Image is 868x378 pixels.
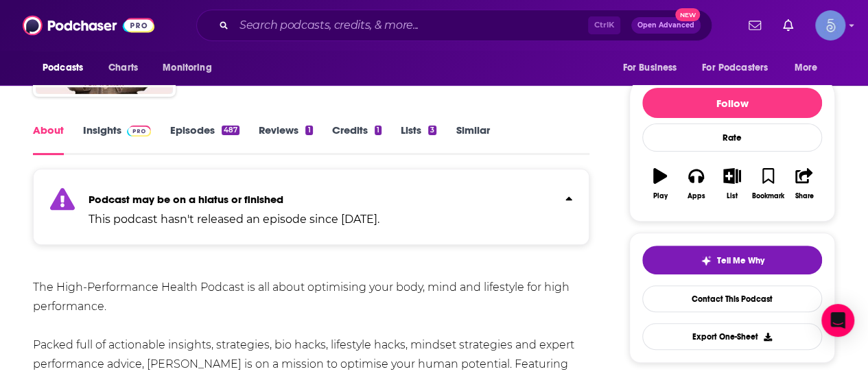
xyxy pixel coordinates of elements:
span: Monitoring [163,58,211,78]
button: Apps [678,159,714,209]
div: Open Intercom Messenger [821,304,854,337]
span: Podcasts [43,58,83,78]
span: Ctrl K [588,16,620,34]
button: open menu [33,55,101,81]
button: Export One-Sheet [642,323,822,350]
a: Reviews1 [259,123,312,155]
button: Show profile menu [815,10,845,40]
button: Open AdvancedNew [631,17,701,34]
a: Similar [456,123,489,155]
div: Bookmark [752,192,784,200]
button: List [714,159,750,209]
div: 487 [222,126,239,135]
button: open menu [613,55,694,81]
a: Credits1 [332,123,382,155]
div: Rate [642,123,822,152]
a: Show notifications dropdown [743,14,766,37]
img: Podchaser Pro [127,126,151,137]
button: open menu [693,55,788,81]
div: Search podcasts, credits, & more... [196,10,712,41]
div: Play [653,192,668,200]
button: Follow [642,88,822,118]
a: Contact This Podcast [642,285,822,312]
a: About [33,123,64,155]
button: open menu [785,55,835,81]
span: For Business [622,58,677,78]
span: Tell Me Why [717,255,764,266]
button: Bookmark [750,159,786,209]
button: Play [642,159,678,209]
a: Show notifications dropdown [777,14,799,37]
a: Lists3 [401,123,436,155]
span: For Podcasters [702,58,768,78]
span: Logged in as Spiral5-G1 [815,10,845,40]
div: List [727,192,738,200]
div: 3 [428,126,436,135]
span: More [795,58,818,78]
img: User Profile [815,10,845,40]
input: Search podcasts, credits, & more... [234,14,588,36]
span: Open Advanced [637,22,694,29]
button: tell me why sparkleTell Me Why [642,246,822,274]
span: Charts [108,58,138,78]
div: 1 [305,126,312,135]
img: tell me why sparkle [701,255,712,266]
button: Share [786,159,822,209]
div: 1 [375,126,382,135]
a: Episodes487 [170,123,239,155]
a: Charts [99,55,146,81]
img: Podchaser - Follow, Share and Rate Podcasts [23,12,154,38]
div: Share [795,192,813,200]
a: InsightsPodchaser Pro [83,123,151,155]
button: open menu [153,55,229,81]
p: This podcast hasn't released an episode since [DATE]. [89,211,379,228]
span: New [675,8,700,21]
div: Apps [688,192,705,200]
strong: Podcast may be on a hiatus or finished [89,193,283,206]
section: Click to expand status details [33,177,589,245]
